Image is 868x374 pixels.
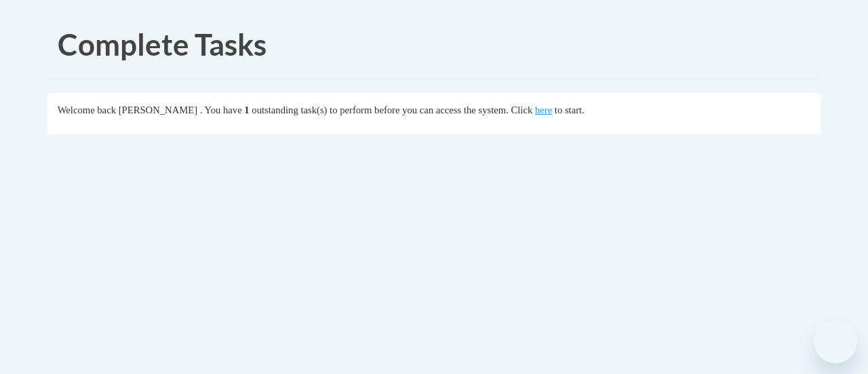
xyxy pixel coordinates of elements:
[200,105,242,115] span: . You have
[535,105,552,115] a: here
[119,105,197,115] span: [PERSON_NAME]
[252,105,532,115] span: outstanding task(s) to perform before you can access the system. Click
[555,105,585,115] span: to start.
[58,26,267,62] span: Complete Tasks
[244,105,249,115] span: 1
[814,320,857,363] iframe: Button to launch messaging window
[58,105,116,115] span: Welcome back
